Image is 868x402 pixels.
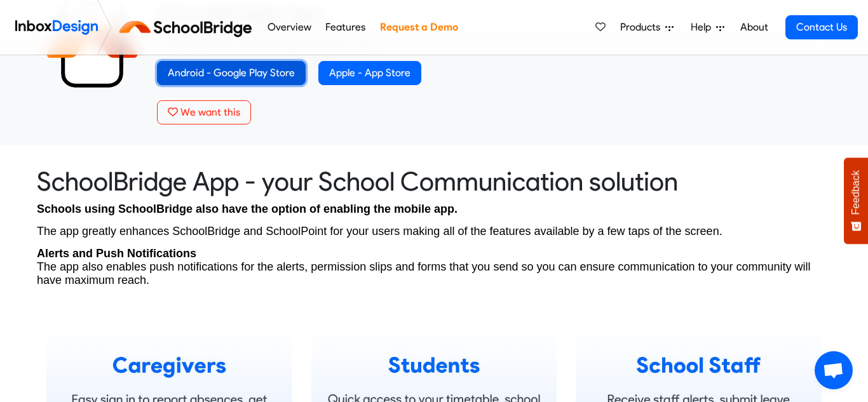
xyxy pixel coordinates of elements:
[37,225,722,238] span: The app greatly enhances SchoolBridge and SchoolPoint for your users making all of the features a...
[157,61,306,85] a: Android - Google Play Store
[691,20,716,35] span: Help
[620,20,665,35] span: Products
[376,15,461,40] a: Request a Demo
[318,61,421,85] a: Apple - App Store
[815,351,853,389] a: Open chat
[37,165,831,198] heading: SchoolBridge App - your School Communication solution
[615,15,679,40] a: Products
[37,260,811,286] span: The app also enables push notifications for the alerts, permission slips and forms that you send ...
[785,15,858,39] a: Contact Us
[850,170,862,215] span: Feedback
[37,203,458,215] span: Schools using SchoolBridge also have the option of enabling the mobile app.
[686,15,729,40] a: Help
[37,247,196,260] strong: Alerts and Push Notifications
[180,106,240,118] span: We want this
[264,15,315,40] a: Overview
[157,100,251,124] button: We want this
[322,15,369,40] a: Features
[117,12,260,43] img: schoolbridge logo
[736,15,771,40] a: About
[844,157,868,244] button: Feedback - Show survey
